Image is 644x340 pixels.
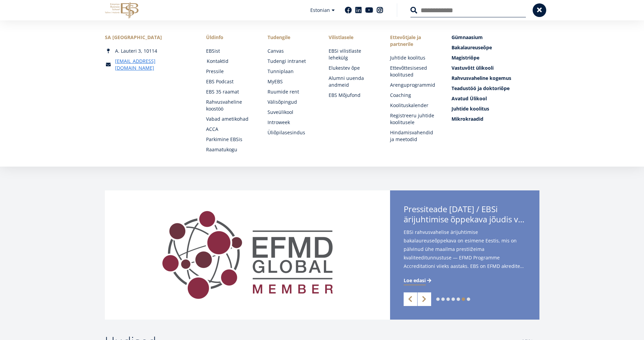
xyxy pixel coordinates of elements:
[452,85,539,92] a: Teadustöö ja doktoriõpe
[268,119,315,126] a: Introweek
[268,34,315,41] a: Tudengile
[206,68,254,75] a: Pressile
[268,88,315,95] a: Ruumide rent
[329,75,376,88] a: Alumni uuenda andmeid
[452,44,539,51] a: Bakalaureuseõpe
[404,228,526,273] span: EBSi rahvusvahelise ärijuhtimise bakalaureuseõppekava on esimene Eestis, mis on pälvinud ühe maai...
[365,7,373,14] a: Youtube
[206,48,254,54] a: EBSist
[467,297,470,301] a: 7
[452,116,539,122] a: Mikrokraadid
[390,82,438,88] a: Arenguprogrammid
[452,95,487,102] span: Avatud Ülikool
[268,78,315,85] a: MyEBS
[452,95,539,102] a: Avatud Ülikool
[452,75,539,82] a: Rahvusvaheline kogemus
[404,277,433,284] a: Loe edasi
[345,7,352,14] a: Facebook
[105,34,192,41] div: SA [GEOGRAPHIC_DATA]
[329,65,376,71] a: Elukestev õpe
[206,126,254,133] a: ACCA
[268,129,315,136] a: Üliõpilasesindus
[404,214,526,224] span: ärijuhtimise õppekava jõudis viieaastase EFMD akrediteeringuga maailma parimate hulka
[206,116,254,122] a: Vabad ametikohad
[390,102,438,109] a: Koolituskalender
[462,297,465,301] a: 6
[390,112,438,126] a: Registreeru juhtide koolitusele
[452,65,539,71] a: Vastuvõtt ülikooli
[390,129,438,143] a: Hindamisvahendid ja meetodid
[404,277,426,284] span: Loe edasi
[452,34,539,41] a: Gümnaasium
[390,65,438,78] a: Ettevõttesisesed koolitused
[404,262,526,270] span: Accreditationi viieks aastaks. EBS on EFMD akrediteeringu saanud juba varasemalt kolmeks aastaks,...
[329,92,376,99] a: EBS Mõjufond
[390,92,438,99] a: Coaching
[452,54,479,61] span: Magistriõpe
[452,85,510,91] span: Teadustöö ja doktoriõpe
[390,34,438,48] span: Ettevõtjale ja partnerile
[268,68,315,75] a: Tunniplaan
[441,297,445,301] a: 2
[207,58,255,65] a: Kontaktid
[268,99,315,105] a: Välisõpingud
[452,105,539,112] a: Juhtide koolitus
[115,58,192,71] a: [EMAIL_ADDRESS][DOMAIN_NAME]
[446,297,450,301] a: 3
[418,292,431,306] a: Next
[105,190,390,320] img: a
[206,99,254,112] a: Rahvusvaheline koostöö
[268,109,315,116] a: Suveülikool
[390,54,438,61] a: Juhtide koolitus
[452,297,455,301] a: 4
[268,58,315,65] a: Tudengi intranet
[329,34,376,41] span: Vilistlasele
[206,136,254,143] a: Parkimine EBSis
[105,48,192,54] div: A. Lauteri 3, 10114
[355,7,362,14] a: Linkedin
[457,297,460,301] a: 5
[452,105,489,112] span: Juhtide koolitus
[452,116,483,122] span: Mikrokraadid
[206,146,254,153] a: Raamatukogu
[452,65,494,71] span: Vastuvõtt ülikooli
[329,48,376,61] a: EBSi vilistlaste lehekülg
[206,34,254,41] span: Üldinfo
[206,78,254,85] a: EBS Podcast
[404,204,526,226] span: Pressiteade [DATE] / EBSi
[206,88,254,95] a: EBS 35 raamat
[452,34,483,40] span: Gümnaasium
[376,7,383,14] a: Instagram
[452,75,511,81] span: Rahvusvaheline kogemus
[268,48,315,54] a: Canvas
[404,292,417,306] a: Previous
[452,44,492,51] span: Bakalaureuseõpe
[452,54,539,61] a: Magistriõpe
[436,297,440,301] a: 1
